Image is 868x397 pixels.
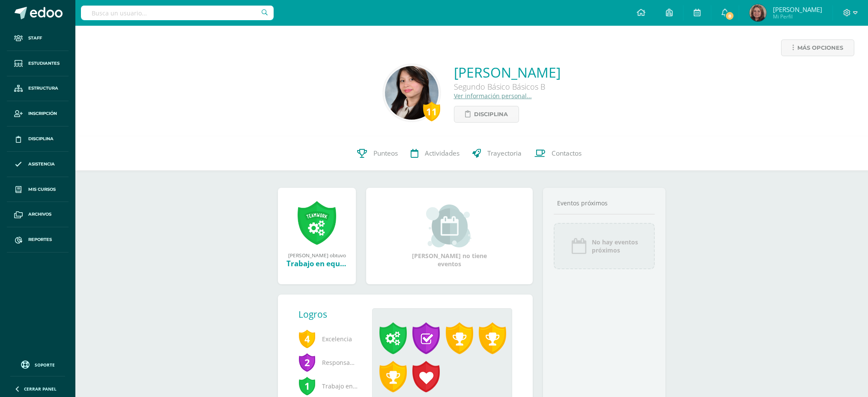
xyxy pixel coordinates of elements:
input: Busca un usuario... [81,6,274,20]
span: Disciplina [474,106,508,122]
a: Inscripción [7,101,69,126]
span: Archivos [28,211,51,218]
span: 8 [725,11,734,21]
a: Más opciones [781,39,854,56]
a: Disciplina [454,106,519,123]
img: b20be52476d037d2dd4fed11a7a31884.png [749,4,767,21]
a: Mis cursos [7,177,69,202]
img: 60984271aceb5ec4603f5b80879872b6.png [385,66,438,120]
a: Disciplina [7,126,69,152]
div: Logros [298,308,365,320]
span: Staff [28,35,42,42]
span: 2 [298,352,316,372]
span: Cerrar panel [24,386,57,392]
a: Actividades [404,136,466,171]
span: 1 [298,376,316,396]
span: Estructura [28,85,58,92]
a: Archivos [7,202,69,227]
img: event_icon.png [570,238,588,255]
div: Segundo Básico Básicos B [454,81,561,92]
div: [PERSON_NAME] no tiene eventos [407,205,492,268]
span: Más opciones [797,40,843,56]
a: Staff [7,26,69,51]
a: Punteos [351,136,404,171]
a: Soporte [10,358,65,370]
div: Trabajo en equipo [286,259,347,268]
span: Mis cursos [28,186,56,193]
a: Trayectoria [466,136,528,171]
span: Mi Perfil [773,13,822,20]
a: [PERSON_NAME] [454,63,561,81]
div: [PERSON_NAME] obtuvo [286,252,347,259]
span: Reportes [28,236,52,243]
span: Contactos [552,149,582,158]
span: Estudiantes [28,60,60,67]
a: Ver información personal... [454,92,532,100]
img: event_small.png [426,205,473,247]
a: Asistencia [7,152,69,177]
span: Actividades [425,149,459,158]
span: Excelencia [298,327,358,351]
div: Eventos próximos [554,199,655,207]
span: Responsabilidad [298,351,358,374]
a: Estructura [7,76,69,102]
a: Contactos [528,136,588,171]
span: Punteos [373,149,398,158]
div: 11 [423,102,440,121]
span: Inscripción [28,110,57,117]
a: Reportes [7,227,69,253]
span: Disciplina [28,135,54,142]
a: Estudiantes [7,51,69,76]
span: Trayectoria [487,149,522,158]
span: 4 [298,329,316,349]
span: No hay eventos próximos [592,238,638,254]
span: [PERSON_NAME] [773,5,822,14]
span: Asistencia [28,161,55,168]
span: Soporte [35,362,55,368]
